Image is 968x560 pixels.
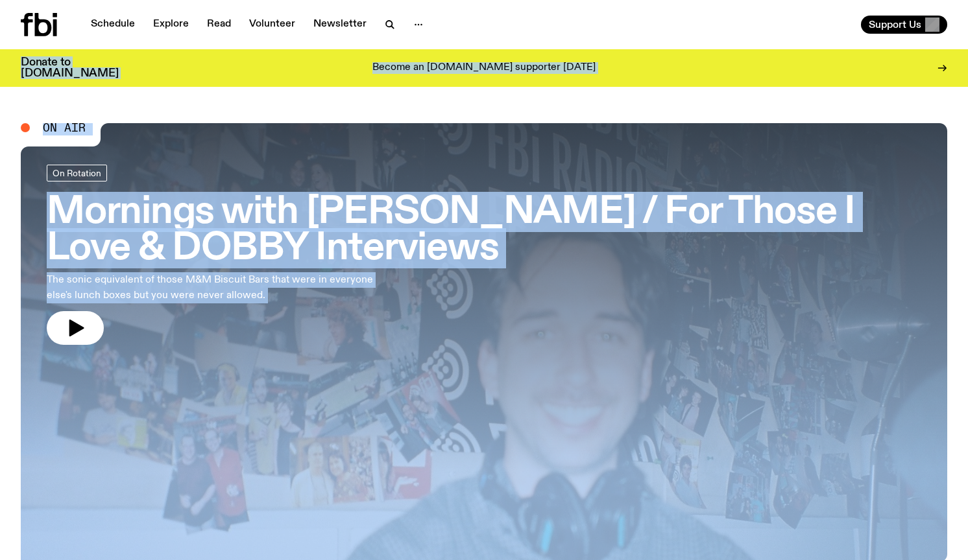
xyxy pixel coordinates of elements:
[199,16,239,34] a: Read
[145,16,197,34] a: Explore
[47,165,921,345] a: Mornings with [PERSON_NAME] / For Those I Love & DOBBY InterviewsThe sonic equivalent of those M&...
[53,168,101,178] span: On Rotation
[83,16,143,34] a: Schedule
[306,16,374,34] a: Newsletter
[869,19,921,30] span: Support Us
[47,194,921,267] h3: Mornings with [PERSON_NAME] / For Those I Love & DOBBY Interviews
[21,57,119,79] h3: Donate to [DOMAIN_NAME]
[861,16,947,34] button: Support Us
[47,165,107,181] a: On Rotation
[241,16,303,34] a: Volunteer
[43,122,86,134] span: On Air
[47,272,379,303] p: The sonic equivalent of those M&M Biscuit Bars that were in everyone else's lunch boxes but you w...
[372,62,596,74] p: Become an [DOMAIN_NAME] supporter [DATE]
